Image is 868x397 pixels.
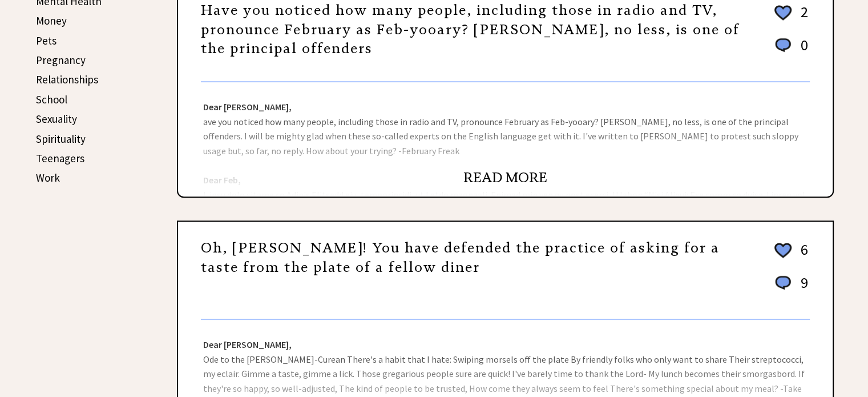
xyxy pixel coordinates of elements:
a: Have you noticed how many people, including those in radio and TV, pronounce February as Feb-yooa... [201,2,740,57]
strong: Dear [PERSON_NAME], [203,101,292,113]
strong: Dear [PERSON_NAME], [203,339,292,350]
a: Sexuality [36,112,77,126]
img: heart_outline%202.png [773,3,793,23]
a: Pregnancy [36,53,86,67]
a: Spirituality [36,132,86,146]
a: Teenagers [36,151,84,165]
a: Oh, [PERSON_NAME]! You have defended the practice of asking for a taste from the plate of a fello... [201,239,720,276]
a: School [36,93,67,106]
td: 2 [795,2,809,34]
a: Money [36,14,67,27]
img: heart_outline%202.png [773,240,793,260]
a: READ MORE [463,169,547,186]
img: message_round%201.png [773,274,793,292]
td: 9 [795,273,809,303]
a: Relationships [36,73,98,86]
td: 6 [795,240,809,272]
a: Work [36,171,60,185]
a: Pets [36,34,56,47]
div: ave you noticed how many people, including those in radio and TV, pronounce February as Feb-yooar... [178,82,833,197]
td: 0 [795,35,809,66]
img: message_round%201.png [773,36,793,54]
